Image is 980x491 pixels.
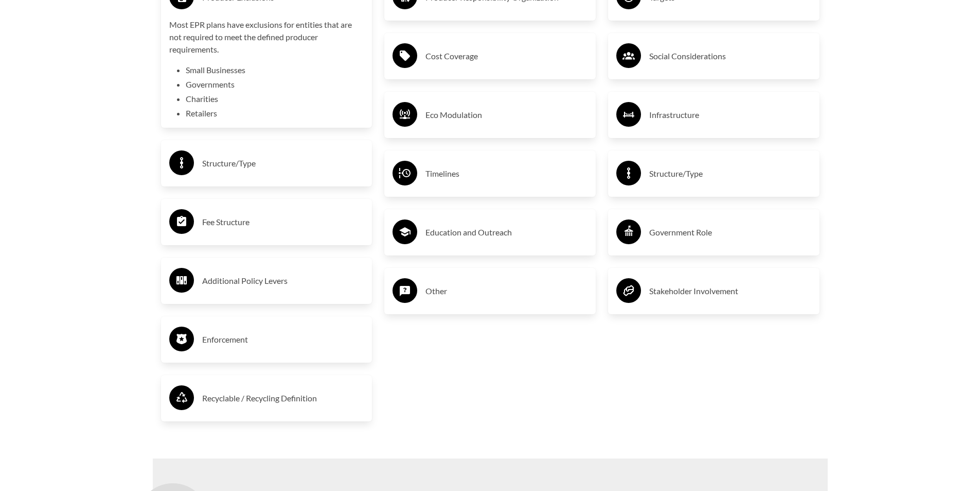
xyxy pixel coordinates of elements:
[186,107,364,120] li: Retailers
[425,165,587,182] h3: Timelines
[649,165,811,182] h3: Structure/Type
[202,331,364,348] h3: Enforcement
[425,283,587,299] h3: Other
[425,224,587,241] h3: Education and Outreach
[649,48,811,64] h3: Social Considerations
[202,273,364,289] h3: Additional Policy Levers
[425,107,587,123] h3: Eco Modulation
[186,78,364,91] li: Governments
[186,64,364,76] li: Small Businesses
[425,48,587,64] h3: Cost Coverage
[649,224,811,241] h3: Government Role
[169,19,364,56] p: Most EPR plans have exclusions for entities that are not required to meet the defined producer re...
[186,93,364,105] li: Charities
[649,283,811,299] h3: Stakeholder Involvement
[649,107,811,123] h3: Infrastructure
[202,155,364,172] h3: Structure/Type
[202,390,364,407] h3: Recyclable / Recycling Definition
[202,214,364,230] h3: Fee Structure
